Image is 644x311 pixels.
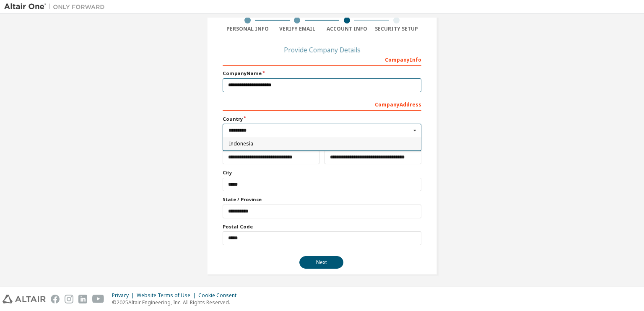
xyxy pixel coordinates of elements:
div: Company Address [223,97,421,111]
div: Security Setup [372,26,422,32]
img: linkedin.svg [78,295,87,303]
label: State / Province [223,196,421,203]
label: Country [223,116,421,122]
div: Provide Company Details [223,47,421,52]
img: youtube.svg [92,295,104,303]
div: Account Info [322,26,372,32]
img: altair_logo.svg [3,295,46,303]
img: instagram.svg [65,295,73,303]
label: Postal Code [223,223,421,230]
div: Privacy [112,292,137,299]
div: Website Terms of Use [137,292,198,299]
label: City [223,169,421,176]
img: facebook.svg [51,295,60,303]
p: © 2025 Altair Engineering, Inc. All Rights Reserved. [112,299,241,306]
div: Cookie Consent [198,292,241,299]
div: Company Info [223,52,421,66]
label: Company Name [223,70,421,77]
div: Verify Email [273,26,322,32]
img: Altair One [4,3,109,11]
button: Next [299,256,343,269]
div: Personal Info [223,26,273,32]
span: Indonesia [229,141,415,146]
